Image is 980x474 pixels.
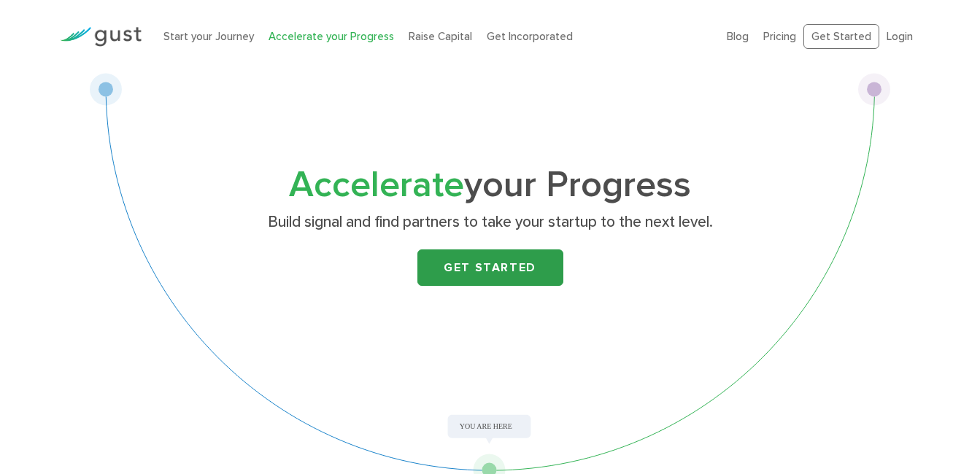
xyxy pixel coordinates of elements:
[60,27,142,47] img: Gust Logo
[409,30,472,43] a: Raise Capital
[269,30,394,43] a: Accelerate your Progress
[803,24,879,50] a: Get Started
[417,249,563,286] a: Get Started
[887,30,913,43] a: Login
[289,163,464,206] span: Accelerate
[163,30,254,43] a: Start your Journey
[202,168,779,202] h1: your Progress
[487,30,573,43] a: Get Incorporated
[727,30,749,43] a: Blog
[763,30,796,43] a: Pricing
[207,212,773,233] p: Build signal and find partners to take your startup to the next level.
